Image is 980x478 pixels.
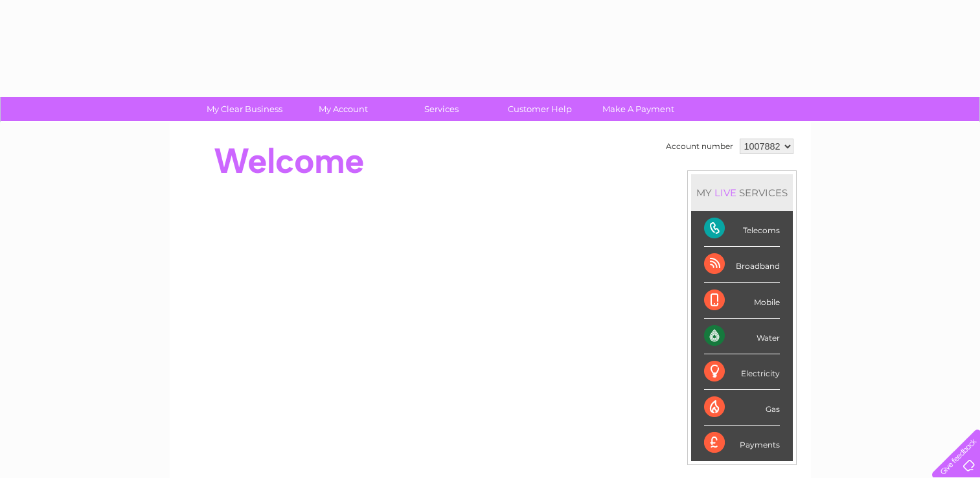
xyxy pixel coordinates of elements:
[691,174,793,211] div: MY SERVICES
[663,135,736,157] td: Account number
[704,247,780,282] div: Broadband
[704,319,780,354] div: Water
[486,97,593,121] a: Customer Help
[704,283,780,319] div: Mobile
[585,97,692,121] a: Make A Payment
[704,354,780,390] div: Electricity
[712,187,739,199] div: LIVE
[704,390,780,426] div: Gas
[388,97,495,121] a: Services
[704,211,780,247] div: Telecoms
[704,426,780,461] div: Payments
[191,97,298,121] a: My Clear Business
[290,97,396,121] a: My Account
